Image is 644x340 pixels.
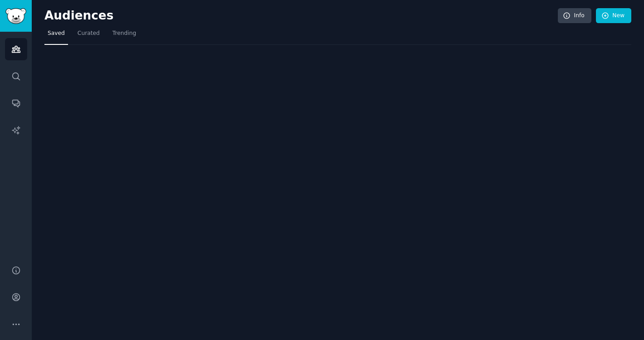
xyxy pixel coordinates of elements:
span: Curated [78,29,100,38]
a: Saved [44,26,68,45]
a: Trending [109,26,139,45]
a: Info [558,8,591,24]
img: GummySearch logo [5,8,26,24]
span: Trending [112,29,136,38]
h2: Audiences [44,9,558,23]
span: Saved [48,29,65,38]
a: Curated [74,26,103,45]
a: New [596,8,631,24]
